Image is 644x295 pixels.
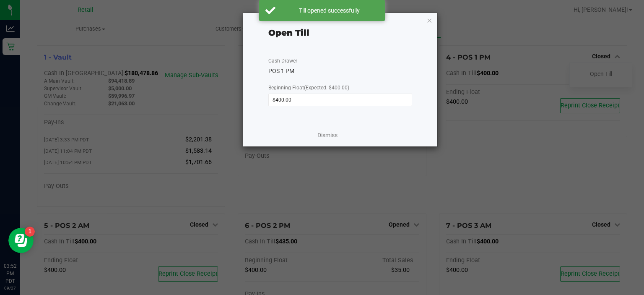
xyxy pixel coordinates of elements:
[268,26,309,39] div: Open Till
[8,228,34,253] iframe: Resource center
[268,85,349,91] span: Beginning Float
[304,85,349,91] span: (Expected: $400.00)
[268,57,297,65] label: Cash Drawer
[280,6,379,15] div: Till opened successfully
[317,131,338,140] a: Dismiss
[268,67,412,76] div: POS 1 PM
[25,227,35,237] iframe: Resource center unread badge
